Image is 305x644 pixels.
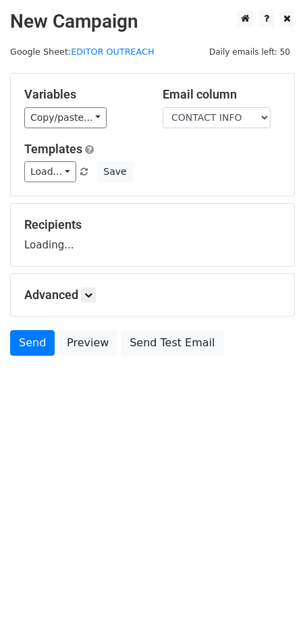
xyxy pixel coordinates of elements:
a: EDITOR OUTREACH [71,47,154,57]
h5: Variables [24,87,142,102]
a: Load... [24,161,76,182]
button: Save [97,161,132,182]
small: Google Sheet: [10,47,155,57]
a: Templates [24,142,82,156]
h5: Advanced [24,288,281,302]
a: Send Test Email [121,330,223,356]
a: Preview [58,330,117,356]
h5: Recipients [24,217,281,232]
a: Daily emails left: 50 [204,47,295,57]
h2: New Campaign [10,10,295,33]
span: Daily emails left: 50 [204,45,295,59]
div: Loading... [24,217,281,252]
a: Copy/paste... [24,107,107,128]
h5: Email column [163,87,281,102]
a: Send [10,330,55,356]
